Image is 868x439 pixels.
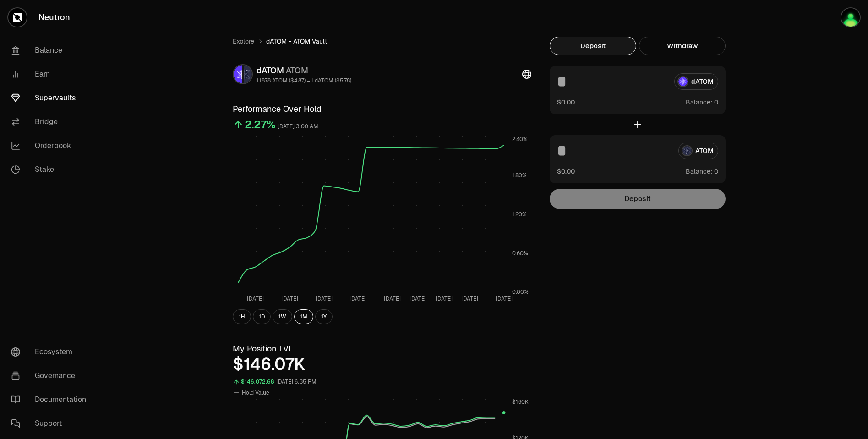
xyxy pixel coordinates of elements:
tspan: 2.40% [512,136,528,143]
tspan: [DATE] [435,295,452,302]
tspan: [DATE] [384,295,401,302]
tspan: [DATE] [495,295,512,302]
tspan: [DATE] [281,295,298,302]
tspan: $160K [512,398,529,406]
div: 2.27% [245,117,276,132]
span: dATOM - ATOM Vault [266,37,327,46]
a: Governance [4,364,99,388]
span: Hold Value [242,389,269,396]
a: Explore [233,37,254,46]
img: brainKID [841,8,860,27]
tspan: [DATE] [409,295,426,302]
img: dATOM Logo [234,65,242,83]
div: [DATE] 3:00 AM [278,121,318,132]
h3: Performance Over Hold [233,103,531,115]
button: 1Y [315,309,333,324]
button: Withdraw [639,37,726,55]
tspan: [DATE] [315,295,332,302]
tspan: 0.00% [512,288,529,296]
tspan: 1.20% [512,211,527,218]
button: 1H [233,309,251,324]
span: ATOM [286,65,308,76]
nav: breadcrumb [233,37,531,46]
span: Balance: [686,167,712,176]
button: $0.00 [557,166,575,176]
div: $146.07K [233,355,531,373]
div: dATOM [257,64,351,77]
a: Earn [4,62,99,86]
tspan: [DATE] [246,295,263,302]
a: Balance [4,38,99,62]
tspan: 1.80% [512,172,527,179]
a: Bridge [4,110,99,134]
button: Deposit [550,37,636,55]
a: Documentation [4,388,99,412]
a: Support [4,412,99,435]
a: Orderbook [4,134,99,158]
button: 1M [294,309,313,324]
h3: My Position TVL [233,342,531,355]
a: Stake [4,158,99,181]
a: Supervaults [4,86,99,110]
tspan: 0.60% [512,250,528,257]
div: [DATE] 6:35 PM [276,377,317,387]
div: 1.1878 ATOM ($4.87) = 1 dATOM ($5.78) [257,77,351,84]
span: Balance: [686,98,712,107]
tspan: [DATE] [349,295,366,302]
img: ATOM Logo [244,65,252,83]
button: $0.00 [557,97,575,107]
a: Ecosystem [4,340,99,364]
button: 1D [253,309,271,324]
div: $146,072.68 [241,377,274,387]
tspan: [DATE] [461,295,478,302]
button: 1W [273,309,292,324]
